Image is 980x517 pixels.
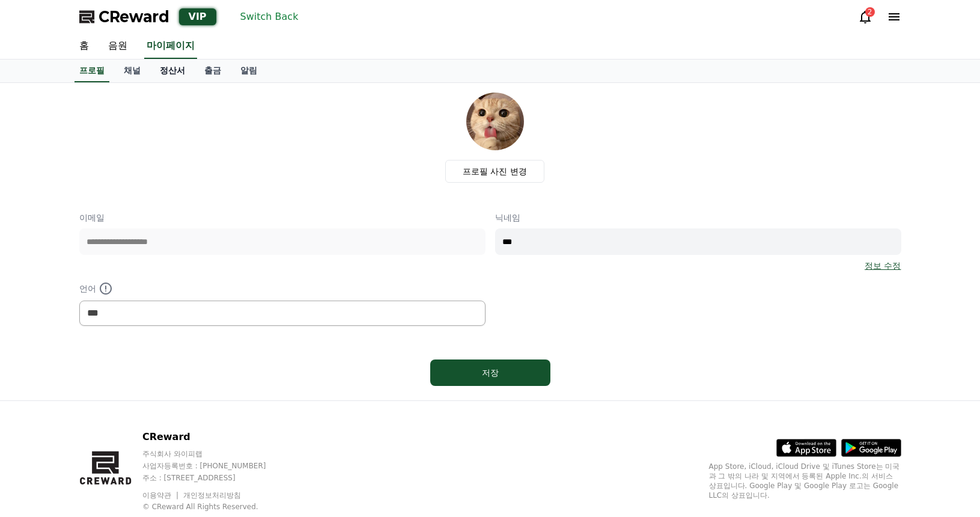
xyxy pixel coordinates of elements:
p: 주식회사 와이피랩 [142,449,289,459]
div: 2 [865,7,875,17]
a: 개인정보처리방침 [183,491,241,500]
p: App Store, iCloud, iCloud Drive 및 iTunes Store는 미국과 그 밖의 나라 및 지역에서 등록된 Apple Inc.의 서비스 상표입니다. Goo... [709,462,901,500]
p: © CReward All Rights Reserved. [142,502,289,512]
p: 주소 : [STREET_ADDRESS] [142,473,289,483]
span: CReward [99,7,169,26]
p: 사업자등록번호 : [PHONE_NUMBER] [142,461,289,471]
a: 마이페이지 [144,34,197,59]
p: CReward [142,430,289,444]
a: 정산서 [150,60,195,82]
p: 언어 [79,281,485,296]
a: 홈 [70,34,99,59]
button: Switch Back [236,7,303,26]
a: 2 [858,10,872,24]
img: profile_image [466,93,524,150]
p: 닉네임 [495,212,901,224]
a: 채널 [114,60,150,82]
p: 이메일 [79,212,485,224]
a: CReward [79,7,169,26]
div: VIP [179,8,216,25]
a: 정보 수정 [865,260,901,272]
a: 출금 [195,60,231,82]
a: 이용약관 [142,491,180,500]
button: 저장 [430,359,550,386]
a: 프로필 [75,60,109,82]
div: 저장 [454,367,526,379]
a: 음원 [99,34,137,59]
label: 프로필 사진 변경 [445,160,544,183]
a: 알림 [231,60,267,82]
